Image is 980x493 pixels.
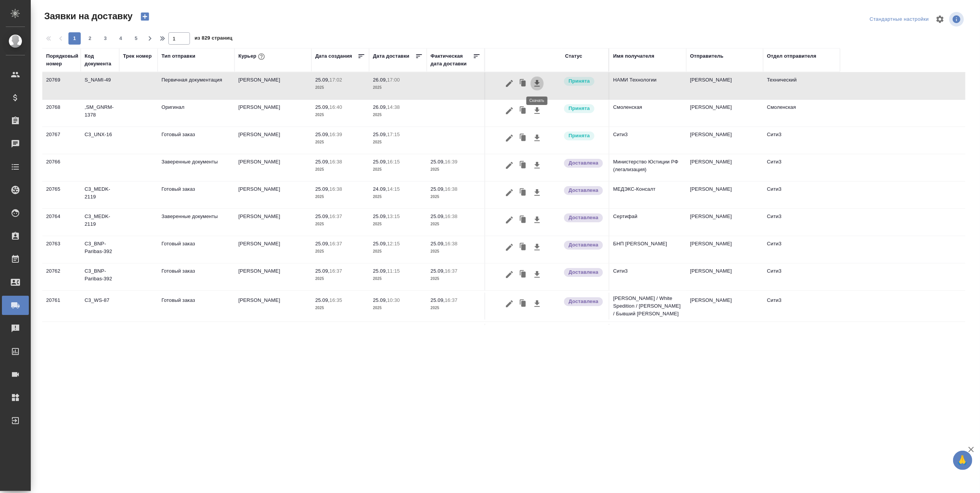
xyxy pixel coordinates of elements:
[763,72,840,99] td: Технический
[315,304,365,312] p: 2025
[387,77,400,83] p: 17:00
[431,213,445,219] p: 25.09,
[235,100,311,127] td: [PERSON_NAME]
[373,275,423,283] p: 2025
[315,111,365,119] p: 2025
[81,182,119,208] td: C3_MEDK-2119
[516,296,531,311] button: Клонировать
[329,268,342,274] p: 16:37
[563,240,605,250] div: Документы доставлены, фактическая дата доставки проставиться автоматически
[953,451,972,470] button: 🙏
[85,52,115,68] div: Код документа
[373,248,423,255] p: 2025
[136,10,154,23] button: Создать
[387,159,400,165] p: 16:15
[315,77,329,83] p: 25.09,
[563,213,605,223] div: Документы доставлены, фактическая дата доставки проставиться автоматически
[690,52,724,60] div: Отправитель
[563,185,605,196] div: Документы доставлены, фактическая дата доставки проставиться автоматически
[315,104,329,110] p: 25.09,
[81,209,119,236] td: C3_MEDK-2119
[42,182,81,208] td: 20765
[315,248,365,255] p: 2025
[609,182,686,208] td: МЕДЭКС-Консалт
[609,324,686,351] td: Generium
[81,100,119,127] td: ,SM_GNRM-1378
[195,33,232,45] span: из 829 страниц
[956,452,969,468] span: 🙏
[315,268,329,274] p: 25.09,
[315,166,365,173] p: 2025
[431,248,481,255] p: 2025
[315,132,329,137] p: 25.09,
[315,220,365,228] p: 2025
[569,187,598,194] p: Доставлена
[531,158,544,173] button: Скачать
[431,220,481,228] p: 2025
[238,52,266,62] div: Курьер
[81,322,119,353] td: SM_GNRM-1377,SM_GNRM-1378
[563,296,605,307] div: Документы доставлены, фактическая дата доставки проставиться автоматически
[763,127,840,154] td: Сити3
[516,158,531,173] button: Клонировать
[373,241,387,246] p: 25.09,
[373,220,423,228] p: 2025
[158,236,235,263] td: Готовый заказ
[503,213,516,227] button: Редактировать
[431,241,445,246] p: 25.09,
[130,32,142,45] button: 5
[81,263,119,290] td: C3_BNP-Paribas-392
[315,275,365,283] p: 2025
[158,324,235,351] td: Оригинал
[115,32,127,45] button: 4
[235,127,311,154] td: [PERSON_NAME]
[373,132,387,137] p: 25.09,
[315,241,329,246] p: 25.09,
[42,127,81,154] td: 20767
[565,52,582,60] div: Статус
[767,52,816,60] div: Отдел отправителя
[315,186,329,192] p: 25.09,
[686,154,763,181] td: [PERSON_NAME]
[503,131,516,145] button: Редактировать
[373,193,423,201] p: 2025
[431,166,481,173] p: 2025
[431,304,481,312] p: 2025
[158,182,235,208] td: Готовый заказ
[431,297,445,303] p: 25.09,
[686,236,763,263] td: [PERSON_NAME]
[763,263,840,290] td: Сити3
[609,291,686,321] td: [PERSON_NAME] / White Spedition / [PERSON_NAME] / Бывший [PERSON_NAME]
[431,159,445,165] p: 25.09,
[46,52,78,68] div: Порядковый номер
[431,52,473,68] div: Фактическая дата доставки
[315,159,329,165] p: 25.09,
[373,304,423,312] p: 2025
[235,182,311,208] td: [PERSON_NAME]
[158,127,235,154] td: Готовый заказ
[503,296,516,311] button: Редактировать
[609,72,686,99] td: НАМИ Технологии
[563,103,605,114] div: Курьер назначен
[431,268,445,274] p: 25.09,
[373,77,387,83] p: 26.09,
[235,154,311,181] td: [PERSON_NAME]
[686,324,763,351] td: [PERSON_NAME]
[609,236,686,263] td: БНП [PERSON_NAME]
[329,297,342,303] p: 16:35
[387,132,400,137] p: 17:15
[569,132,590,140] p: Принята
[42,293,81,320] td: 20761
[42,154,81,181] td: 20766
[373,186,387,192] p: 24.09,
[445,186,458,192] p: 16:38
[373,84,423,92] p: 2025
[563,76,605,87] div: Курьер назначен
[868,13,931,25] div: split button
[686,263,763,290] td: [PERSON_NAME]
[516,103,531,118] button: Клонировать
[329,159,342,165] p: 16:38
[531,267,544,282] button: Скачать
[387,213,400,219] p: 13:15
[569,214,598,222] p: Доставлена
